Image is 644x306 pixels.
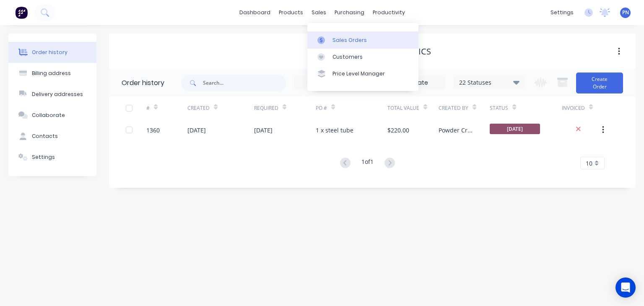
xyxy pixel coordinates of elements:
[307,6,330,19] div: sales
[32,153,55,161] div: Settings
[454,78,525,87] div: 22 Statuses
[32,91,83,98] div: Delivery addresses
[122,78,164,88] div: Order history
[254,96,316,119] div: Required
[146,96,187,119] div: #
[254,104,278,112] div: Required
[439,96,490,119] div: Created By
[562,96,603,119] div: Invoiced
[8,84,96,105] button: Delivery addresses
[576,73,623,93] button: Create Order
[369,6,409,19] div: productivity
[295,77,365,89] input: Order Date
[316,104,327,112] div: PO #
[387,104,419,112] div: Total Value
[8,63,96,84] button: Billing address
[146,126,160,135] div: 1360
[586,159,592,168] span: 10
[316,96,387,119] div: PO #
[187,96,254,119] div: Created
[8,126,96,147] button: Contacts
[307,49,418,65] a: Customers
[32,70,71,77] div: Billing address
[622,9,629,16] span: PN
[387,96,439,119] div: Total Value
[490,104,508,112] div: Status
[330,6,369,19] div: purchasing
[275,6,307,19] div: products
[361,157,374,169] div: 1 of 1
[307,65,418,82] a: Price Level Manager
[562,104,585,112] div: Invoiced
[490,96,561,119] div: Status
[32,49,68,56] div: Order history
[32,112,65,119] div: Collaborate
[387,126,409,135] div: $220.00
[332,70,385,78] div: Price Level Manager
[15,6,28,19] img: Factory
[546,6,578,19] div: settings
[332,53,363,61] div: Customers
[8,147,96,168] button: Settings
[316,126,353,135] div: 1 x steel tube
[615,277,636,298] div: Open Intercom Messenger
[307,31,418,48] a: Sales Orders
[235,6,275,19] a: dashboard
[146,104,150,112] div: #
[332,36,367,44] div: Sales Orders
[254,126,273,135] div: [DATE]
[439,104,468,112] div: Created By
[439,126,473,135] div: Powder Crew
[8,42,96,63] button: Order history
[490,124,540,134] span: [DATE]
[203,75,286,91] input: Search...
[32,132,58,140] div: Contacts
[187,104,210,112] div: Created
[187,126,206,135] div: [DATE]
[8,105,96,126] button: Collaborate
